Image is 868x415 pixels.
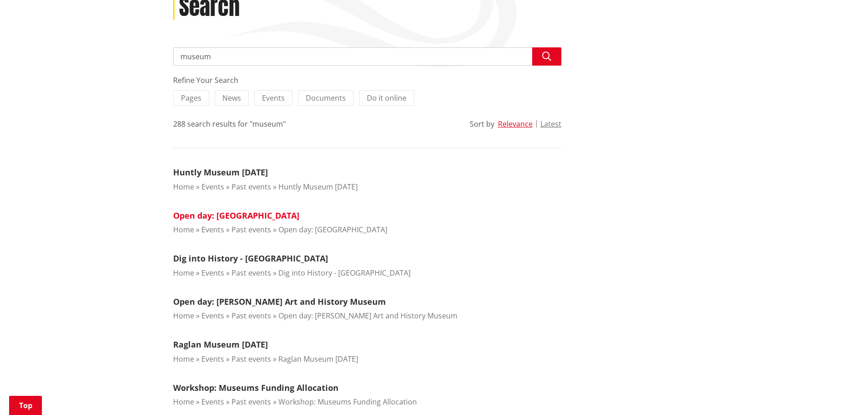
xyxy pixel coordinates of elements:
[278,311,457,321] a: Open day: [PERSON_NAME] Art and History Museum
[367,93,406,103] span: Do it online
[231,354,271,364] a: Past events
[173,268,194,278] a: Home
[231,311,271,321] a: Past events
[278,182,358,192] a: Huntly Museum [DATE]
[498,120,533,128] button: Relevance
[278,225,387,235] a: Open day: [GEOGRAPHIC_DATA]
[173,210,299,221] a: Open day: [GEOGRAPHIC_DATA]
[173,354,194,364] a: Home
[540,120,561,128] button: Latest
[201,311,224,321] a: Events
[173,296,386,307] a: Open day: [PERSON_NAME] Art and History Museum
[231,268,271,278] a: Past events
[173,253,328,264] a: Dig into History - [GEOGRAPHIC_DATA]
[201,354,224,364] a: Events
[9,396,42,415] a: Top
[173,311,194,321] a: Home
[201,268,224,278] a: Events
[470,118,494,129] div: Sort by
[201,225,224,235] a: Events
[201,182,224,192] a: Events
[306,93,346,103] span: Documents
[173,339,268,350] a: Raglan Museum [DATE]
[262,93,285,103] span: Events
[231,225,271,235] a: Past events
[173,167,268,178] a: Huntly Museum [DATE]
[173,75,561,86] div: Refine Your Search
[173,397,194,407] a: Home
[278,354,358,364] a: Raglan Museum [DATE]
[181,93,201,103] span: Pages
[173,382,339,393] a: Workshop: Museums Funding Allocation
[222,93,241,103] span: News
[173,118,286,129] div: 288 search results for "museum"
[278,397,417,407] a: Workshop: Museums Funding Allocation
[231,397,271,407] a: Past events
[231,182,271,192] a: Past events
[173,182,194,192] a: Home
[173,47,561,66] input: Search input
[173,225,194,235] a: Home
[826,377,859,410] iframe: Messenger Launcher
[278,268,411,278] a: Dig into History - [GEOGRAPHIC_DATA]
[201,397,224,407] a: Events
